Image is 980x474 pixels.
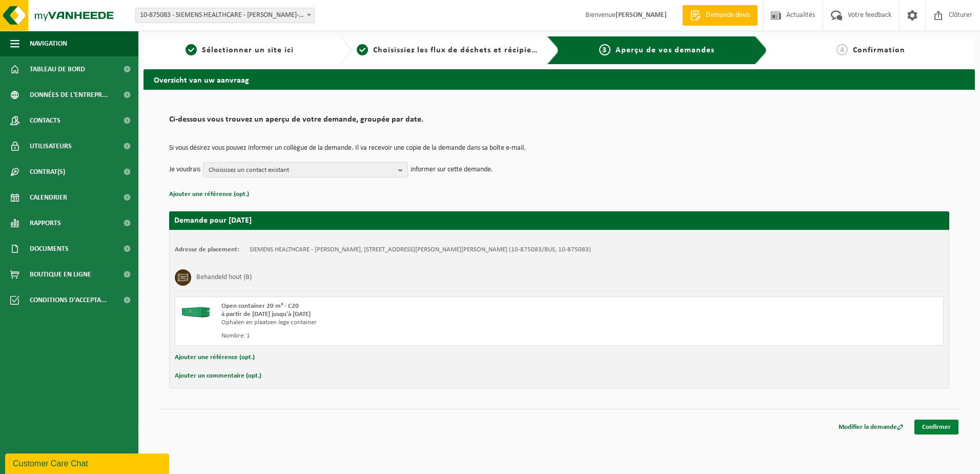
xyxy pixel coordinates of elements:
a: Demande devis [682,5,758,26]
img: HK-XC-20-GN-00.png [180,302,211,318]
strong: Adresse de placement: [175,246,239,253]
div: Nombre: 1 [221,332,600,340]
span: 4 [836,44,848,55]
span: Navigation [30,31,67,56]
span: Tableau de bord [30,56,85,82]
strong: [PERSON_NAME] [616,11,667,19]
p: Si vous désirez vous pouvez informer un collègue de la demande. Il va recevoir une copie de la de... [169,145,949,152]
span: 2 [357,44,368,55]
span: Contrat(s) [30,159,65,185]
a: 2Choisissiez les flux de déchets et récipients [357,44,539,56]
div: Ophalen en plaatsen lege container [221,319,600,327]
span: Contacts [30,108,60,133]
a: 1Sélectionner un site ici [149,44,331,56]
span: Documents [30,236,69,262]
iframe: chat widget [5,451,171,474]
button: Ajouter une référence (opt.) [169,188,249,201]
span: 10-875083 - SIEMENS HEALTHCARE - WAUTHIER BRAINE - WAUTHIER-BRAINE [135,8,315,23]
a: Modifier la demande [831,420,911,434]
button: Ajouter un commentaire (opt.) [175,369,261,383]
span: Rapports [30,210,61,236]
p: Je voudrais [169,162,200,177]
span: Choisissez un contact existant [209,163,394,178]
span: Choisissiez les flux de déchets et récipients [373,46,544,54]
a: Confirmer [914,420,958,434]
span: Données de l'entrepr... [30,82,108,108]
strong: à partir de [DATE] jusqu'à [DATE] [221,311,311,318]
span: Demande devis [703,10,752,21]
h2: Overzicht van uw aanvraag [144,69,975,89]
span: Sélectionner un site ici [202,46,294,54]
span: Aperçu de vos demandes [616,46,714,54]
span: Boutique en ligne [30,262,91,287]
span: Utilisateurs [30,133,72,159]
span: Open container 20 m³ - C20 [221,303,299,309]
button: Choisissez un contact existant [203,162,408,177]
span: Confirmation [853,46,905,54]
span: 1 [186,44,197,55]
p: informer sur cette demande. [411,162,493,177]
span: Calendrier [30,185,67,210]
span: 3 [599,44,610,55]
h3: Behandeld hout (B) [196,269,252,286]
span: Conditions d'accepta... [30,287,107,313]
span: 10-875083 - SIEMENS HEALTHCARE - WAUTHIER BRAINE - WAUTHIER-BRAINE [136,8,314,23]
button: Ajouter une référence (opt.) [175,351,255,364]
h2: Ci-dessous vous trouvez un aperçu de votre demande, groupée par date. [169,115,949,129]
td: SIEMENS HEALTHCARE - [PERSON_NAME], [STREET_ADDRESS][PERSON_NAME][PERSON_NAME] (10-875083/BUS, 10... [250,246,591,254]
strong: Demande pour [DATE] [174,216,252,225]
